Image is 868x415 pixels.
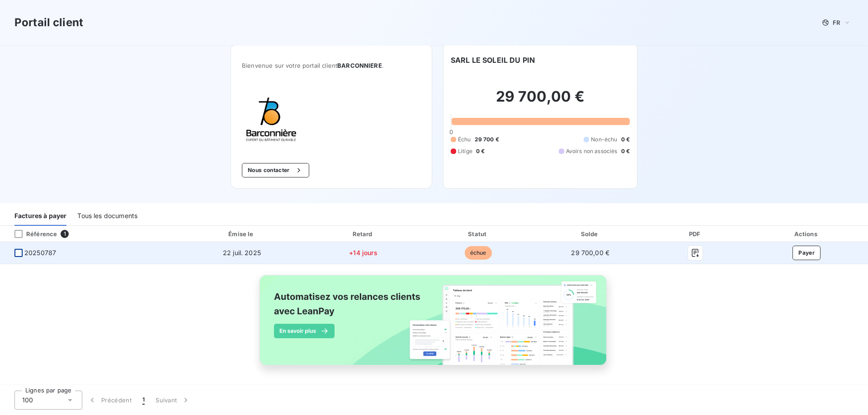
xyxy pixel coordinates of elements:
[647,229,743,238] div: PDF
[180,229,303,238] div: Émise le
[7,230,57,238] div: Référence
[337,62,382,69] span: BARCONNIERE
[61,230,69,238] span: 1
[22,396,33,405] span: 100
[242,62,421,69] span: Bienvenue sur votre portail client .
[465,246,492,260] span: échue
[451,55,535,65] h6: SARL LE SOLEIL DU PIN
[14,207,66,226] div: Factures à payer
[458,147,472,155] span: Litige
[14,14,83,31] h3: Portail client
[82,391,137,410] button: Précédent
[242,163,309,177] button: Nous contacter
[349,249,377,256] span: +14 jours
[571,249,609,256] span: 29 700,00 €
[137,391,150,410] button: 1
[833,19,840,26] span: FR
[24,248,56,257] span: 20250787
[621,147,630,155] span: 0 €
[537,229,644,238] div: Solde
[423,229,533,238] div: Statut
[251,270,617,381] img: banner
[476,147,485,155] span: 0 €
[150,391,196,410] button: Suivant
[449,128,453,135] span: 0
[77,207,137,226] div: Tous les documents
[475,135,499,144] span: 29 700 €
[451,88,630,115] h2: 29 700,00 €
[591,135,617,144] span: Non-échu
[142,396,145,405] span: 1
[747,229,866,238] div: Actions
[621,135,630,144] span: 0 €
[307,229,420,238] div: Retard
[223,249,261,256] span: 22 juil. 2025
[242,91,300,149] img: Company logo
[793,246,821,260] button: Payer
[566,147,618,155] span: Avoirs non associés
[458,135,471,144] span: Échu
